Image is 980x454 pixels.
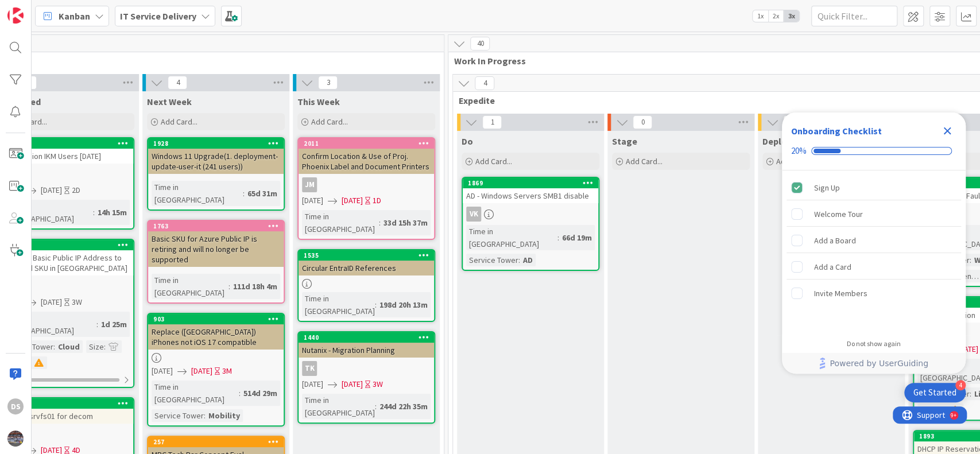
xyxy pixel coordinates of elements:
span: Add Card... [776,156,813,166]
span: [DATE] [342,195,363,207]
div: 1535 [304,251,434,259]
span: Add Card... [475,156,512,166]
div: 2030 [3,241,133,249]
span: [DATE] [41,296,62,308]
div: 903 [153,315,284,323]
div: Onboarding Checklist [791,124,882,138]
div: Close Checklist [938,122,956,140]
div: 20% [791,146,807,156]
div: Do not show again [847,339,901,348]
div: 257 [153,438,284,446]
div: TK [299,361,434,376]
a: 1535Circular EntraID ReferencesTime in [GEOGRAPHIC_DATA]:198d 20h 13m [297,249,435,322]
div: 514d 29m [241,387,280,399]
span: 4 [168,76,187,90]
span: 3 [318,76,338,90]
div: Add a Card [814,260,851,274]
div: 1763Basic SKU for Azure Public IP is retiring and will no longer be supported [148,221,284,267]
a: 2011Confirm Location & Use of Proj. Phoenix Label and Document PrintersJM[DATE][DATE]1DTime in [G... [297,137,435,240]
span: [DATE] [302,378,323,390]
span: : [93,206,95,219]
span: 40 [470,37,490,51]
div: 66d 19m [559,231,595,244]
div: 3W [72,296,82,308]
span: Add Card... [311,117,348,127]
div: 2019 [3,399,133,408]
div: Time in [GEOGRAPHIC_DATA] [466,225,557,250]
div: 14h 15m [95,206,130,219]
div: 1763 [148,221,284,231]
div: 1763 [153,222,284,230]
div: 1869AD - Windows Servers SMB1 disable [463,178,598,203]
div: 1535 [299,250,434,261]
div: Footer [782,353,966,374]
div: 1535Circular EntraID References [299,250,434,275]
div: Invite Members [814,286,867,300]
div: 2033 [3,139,133,148]
div: 1928 [153,139,284,148]
div: Time in [GEOGRAPHIC_DATA] [302,394,375,419]
div: VK [466,207,481,222]
div: Time in [GEOGRAPHIC_DATA] [1,312,96,337]
div: 3W [373,378,383,390]
span: : [96,318,98,331]
span: : [518,254,520,266]
div: 33d 15h 37m [381,216,431,229]
span: 1 [482,115,502,129]
div: Service Tower [152,409,204,422]
span: Powered by UserGuiding [830,356,928,370]
img: avatar [7,430,24,447]
a: Powered by UserGuiding [788,353,960,374]
input: Quick Filter... [811,6,897,26]
span: Do [462,135,473,147]
div: 3M [222,365,232,377]
div: Confirm Location & Use of Proj. Phoenix Label and Document Printers [299,149,434,174]
div: Service Tower [466,254,518,266]
div: Cloud [55,340,83,353]
span: : [375,298,377,311]
div: Replace ([GEOGRAPHIC_DATA]) iPhones not iOS 17 compatible [148,324,284,350]
div: 2011Confirm Location & Use of Proj. Phoenix Label and Document Printers [299,138,434,174]
div: Checklist Container [782,112,966,374]
span: 0 [633,115,652,129]
div: TK [302,361,317,376]
img: Visit kanbanzone.com [7,7,24,24]
div: 1440 [299,332,434,343]
div: Sign Up [814,181,840,195]
div: DS [7,398,24,414]
div: Time in [GEOGRAPHIC_DATA] [302,292,375,317]
div: Open Get Started checklist, remaining modules: 4 [904,383,966,402]
span: : [53,340,55,353]
span: : [239,387,241,399]
span: : [970,254,971,266]
span: : [243,187,245,200]
span: 4 [475,76,494,90]
span: : [375,400,377,413]
div: VK [463,207,598,222]
div: Time in [GEOGRAPHIC_DATA] [302,210,379,235]
div: Priority [917,403,946,416]
b: IT Service Delivery [120,10,196,22]
div: 903Replace ([GEOGRAPHIC_DATA]) iPhones not iOS 17 compatible [148,314,284,350]
div: 1928 [148,138,284,149]
div: 1869 [468,179,598,187]
span: Kanban [59,9,90,23]
div: 9+ [58,5,64,14]
span: [DATE] [41,184,62,196]
span: Add Card... [626,156,663,166]
span: : [970,387,971,400]
div: Time in [GEOGRAPHIC_DATA] [152,274,228,299]
div: Add a Board [814,234,856,247]
div: Time in [GEOGRAPHIC_DATA] [152,381,239,406]
div: 1869 [463,178,598,188]
div: Add a Board is incomplete. [787,228,961,253]
span: : [204,409,206,422]
div: 2011 [304,139,434,148]
div: Welcome Tour is incomplete. [787,201,961,227]
span: 2x [768,10,784,22]
a: 903Replace ([GEOGRAPHIC_DATA]) iPhones not iOS 17 compatible[DATE][DATE]3MTime in [GEOGRAPHIC_DAT... [147,313,285,426]
div: 257 [148,437,284,447]
div: Basic SKU for Azure Public IP is retiring and will no longer be supported [148,231,284,267]
div: Time in [GEOGRAPHIC_DATA] [1,200,93,225]
div: JM [302,177,317,192]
